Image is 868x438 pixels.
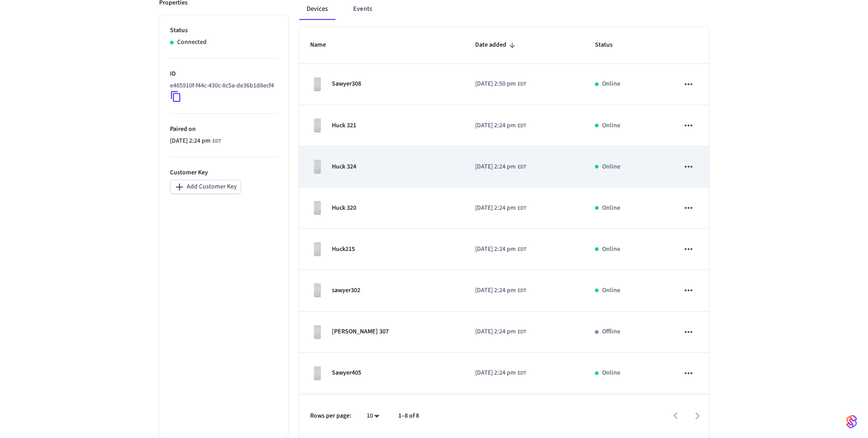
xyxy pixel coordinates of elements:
[170,180,241,194] button: Add Customer Key
[170,168,278,178] p: Customer Key
[170,125,278,134] p: Paired on
[332,327,389,337] p: [PERSON_NAME] 307
[475,203,526,213] div: America/Toronto
[518,80,526,88] span: EDT
[518,328,526,336] span: EDT
[475,327,526,337] div: America/Toronto
[310,366,325,380] img: Wyze Lock
[170,81,274,91] p: e485910f-f44c-430c-8c5a-de36b1d8ecf4
[170,136,221,146] div: America/Toronto
[518,122,526,130] span: EDT
[475,286,516,295] span: [DATE] 2:24 pm
[602,121,620,130] p: Online
[475,286,526,295] div: America/Toronto
[177,38,207,47] p: Connected
[518,369,526,377] span: EDT
[310,77,325,91] img: Wyze Lock
[475,245,516,254] span: [DATE] 2:24 pm
[602,327,620,337] p: Offline
[310,38,338,52] span: Name
[475,79,516,89] span: [DATE] 2:50 pm
[212,137,221,145] span: EDT
[518,287,526,295] span: EDT
[475,368,516,378] span: [DATE] 2:24 pm
[518,245,526,254] span: EDT
[332,121,356,130] p: Huck 321
[332,245,355,254] p: Huck215
[310,201,325,215] img: Wyze Lock
[310,325,325,339] img: Wyze Lock
[332,286,360,295] p: sawyer302
[475,79,526,89] div: America/Toronto
[398,411,419,421] p: 1–8 of 8
[475,162,516,172] span: [DATE] 2:24 pm
[475,203,516,213] span: [DATE] 2:24 pm
[332,203,356,213] p: Huck 320
[310,159,325,174] img: Wyze Lock
[475,245,526,254] div: America/Toronto
[332,368,361,378] p: Sawyer405
[310,411,351,421] p: Rows per page:
[332,79,361,89] p: Sawyer308
[310,242,325,256] img: Wyze Lock
[602,286,620,295] p: Online
[310,283,325,298] img: Wyze Lock
[475,121,526,130] div: America/Toronto
[518,204,526,212] span: EDT
[299,27,709,394] table: sticky table
[846,414,857,429] img: SeamLogoGradient.69752ec5.svg
[602,79,620,89] p: Online
[518,163,526,171] span: EDT
[602,368,620,378] p: Online
[602,245,620,254] p: Online
[475,38,518,52] span: Date added
[310,118,325,133] img: Wyze Lock
[475,368,526,378] div: America/Toronto
[362,409,384,423] div: 10
[170,69,278,79] p: ID
[602,203,620,213] p: Online
[595,38,624,52] span: Status
[475,121,516,130] span: [DATE] 2:24 pm
[332,162,356,172] p: Huck 324
[170,136,211,146] span: [DATE] 2:24 pm
[475,162,526,172] div: America/Toronto
[475,327,516,337] span: [DATE] 2:24 pm
[170,26,278,35] p: Status
[602,162,620,172] p: Online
